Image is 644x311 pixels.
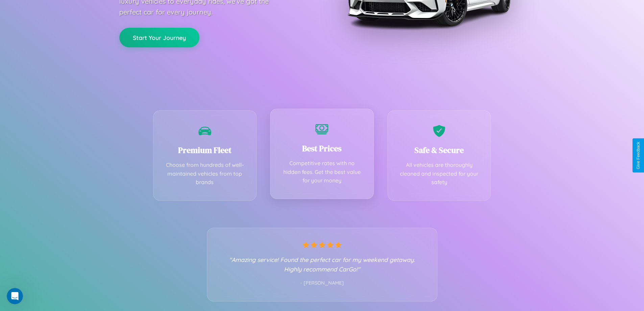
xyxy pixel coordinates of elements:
iframe: Intercom live chat [7,288,23,304]
p: All vehicles are thoroughly cleaned and inspected for your safety [398,161,481,187]
p: Competitive rates with no hidden fees. Get the best value for your money [281,159,363,185]
div: Give Feedback [636,142,641,169]
h3: Safe & Secure [398,145,481,156]
p: - [PERSON_NAME] [221,279,424,288]
h3: Premium Fleet [164,145,246,156]
button: Start Your Journey [119,28,199,47]
p: Choose from hundreds of well-maintained vehicles from top brands [164,161,246,187]
h3: Best Prices [281,143,363,154]
p: "Amazing service! Found the perfect car for my weekend getaway. Highly recommend CarGo!" [221,255,424,274]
